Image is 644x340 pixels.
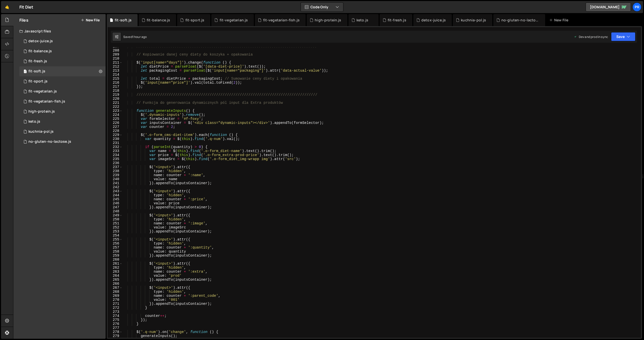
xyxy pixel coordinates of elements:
div: kuchnia-pol.js [461,18,486,23]
div: 237 [108,165,123,169]
div: 241 [108,181,123,185]
div: 2512/6880.js [19,127,106,137]
div: fit-soft.js [28,69,45,74]
div: 208 [108,48,123,53]
div: 211 [108,61,123,65]
div: fit-vegetarian.js [220,18,248,23]
div: 256 [108,241,123,246]
div: 236 [108,161,123,165]
div: 253 [108,229,123,233]
div: 223 [108,109,123,113]
div: 262 [108,266,123,270]
div: 227 [108,125,123,129]
div: fit-vegetarian-fish.js [263,18,300,23]
div: 209 [108,53,123,57]
div: 247 [108,205,123,209]
div: keto.js [356,18,368,23]
div: 2512/6788.js [19,96,106,107]
div: 273 [108,310,123,314]
div: kuchnia-pol.js [28,129,54,134]
div: 251 [108,221,123,225]
div: 245 [108,197,123,201]
button: New File [81,18,100,22]
div: 218 [108,89,123,93]
div: 2512/6789.js [19,56,106,66]
div: 226 [108,121,123,125]
div: detox-juice.js [28,39,53,43]
div: 275 [108,318,123,322]
div: 265 [108,278,123,282]
div: 1 hour ago [132,35,147,39]
div: 255 [108,237,123,241]
div: fit-soft.js [115,18,132,23]
div: 2512/6881.js [19,36,106,46]
div: 224 [108,113,123,117]
div: 240 [108,177,123,181]
div: fit-fresh.js [388,18,406,23]
div: fit-sport.js [185,18,205,23]
div: 225 [108,117,123,121]
div: fit-fresh.js [28,59,47,64]
div: 250 [108,217,123,221]
button: Save [611,32,635,41]
a: 🤙 [1,1,13,13]
div: 258 [108,250,123,254]
div: 228 [108,129,123,133]
div: 252 [108,225,123,229]
div: 217 [108,85,123,89]
h2: Files [19,17,28,23]
div: 233 [108,149,123,153]
div: 221 [108,101,123,105]
div: 212 [108,65,123,69]
div: 257 [108,246,123,250]
div: 261 [108,262,123,266]
div: 213 [108,69,123,73]
div: 2512/6791.js [19,117,106,127]
div: Javascript files [13,26,106,36]
div: 266 [108,282,123,286]
div: 229 [108,133,123,137]
div: 271 [108,302,123,306]
div: 2512/6790.js [19,137,106,147]
div: 269 [108,294,123,298]
div: fit-sport.js [28,79,48,84]
div: New File [549,18,570,23]
div: detox-juice.js [421,18,446,23]
div: 238 [108,169,123,173]
span: 1 [24,70,27,74]
div: 216 [108,81,123,85]
div: 243 [108,189,123,193]
div: 232 [108,145,123,149]
div: 235 [108,157,123,161]
div: 2512/44956.js [19,66,106,76]
div: 2512/4249.js [19,46,106,56]
div: 270 [108,298,123,302]
div: 234 [108,153,123,157]
div: 2512/6787.js [19,86,106,96]
div: 215 [108,77,123,81]
div: 272 [108,306,123,310]
div: fit-balance.js [28,49,52,54]
div: 2512/6792.js [19,107,106,117]
div: fit-vegetarian.js [28,89,57,94]
div: 239 [108,173,123,177]
div: Fit Diet [19,4,33,10]
div: 276 [108,322,123,326]
div: 249 [108,213,123,217]
div: 210 [108,57,123,61]
div: 242 [108,185,123,189]
div: 248 [108,209,123,213]
div: 214 [108,73,123,77]
div: 219 [108,93,123,97]
div: 231 [108,141,123,145]
button: Code Only [301,3,343,12]
div: high-protein.js [315,18,341,23]
div: 260 [108,258,123,262]
div: high-protein.js [28,109,55,114]
div: 263 [108,270,123,274]
div: 259 [108,254,123,258]
div: 230 [108,137,123,141]
div: 246 [108,201,123,205]
div: keto.js [28,119,40,124]
div: 267 [108,286,123,290]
